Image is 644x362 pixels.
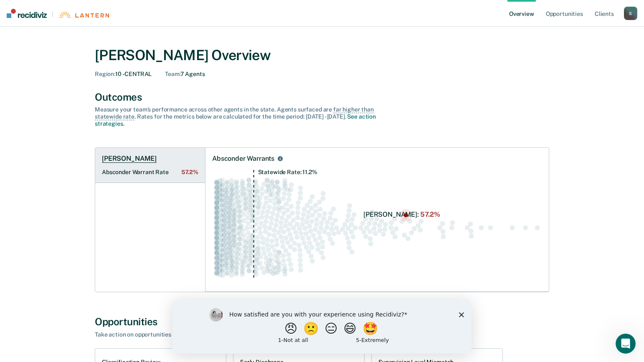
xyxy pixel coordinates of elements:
div: Opportunities [95,316,549,328]
a: See action strategies. [95,113,376,127]
a: [PERSON_NAME]Absconder Warrant Rate57.2% [95,148,205,183]
div: Take action on opportunities that clients may be eligible for. [95,331,387,338]
h2: Absconder Warrant Rate [102,169,198,176]
img: Lantern [58,12,109,18]
div: Measure your team’s performance across other agent s in the state. Agent s surfaced are . Rates f... [95,106,387,127]
img: Recidiviz [7,9,47,18]
span: Region : [95,71,115,77]
button: Absconder Warrants [276,154,284,163]
div: Absconder Warrants [212,154,274,163]
span: | [47,11,58,18]
iframe: Survey by Kim from Recidiviz [172,300,472,354]
tspan: Statewide Rate: 11.2% [258,169,317,175]
span: far higher than statewide rate [95,106,374,120]
button: S [624,7,637,20]
span: 57.2% [181,169,198,176]
div: 7 Agents [165,71,205,78]
h1: [PERSON_NAME] [102,154,157,163]
div: 10 - CENTRAL [95,71,152,78]
a: | [7,9,109,18]
div: Outcomes [95,91,549,103]
iframe: Intercom live chat [616,334,636,354]
div: Swarm plot of all absconder warrant rates in the state for ALL caseloads, highlighting values of ... [212,170,542,285]
div: [PERSON_NAME] Overview [95,47,549,64]
span: Team : [165,71,180,77]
